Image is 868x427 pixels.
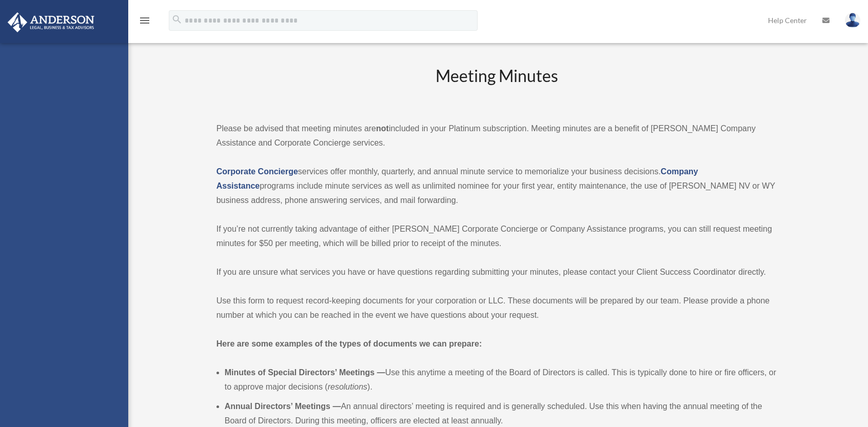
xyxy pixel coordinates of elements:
[225,368,385,377] b: Minutes of Special Directors’ Meetings —
[376,124,389,133] strong: not
[845,13,860,28] img: User Pic
[216,222,778,251] p: If you’re not currently taking advantage of either [PERSON_NAME] Corporate Concierge or Company A...
[139,14,151,27] i: menu
[225,365,778,394] li: Use this anytime a meeting of the Board of Directors is called. This is typically done to hire or...
[5,12,97,32] img: Anderson Advisors Platinum Portal
[216,339,482,348] strong: Here are some examples of the types of documents we can prepare:
[139,18,151,27] a: menu
[216,167,298,176] a: Corporate Concierge
[216,167,698,190] a: Company Assistance
[216,65,778,107] h2: Meeting Minutes
[216,294,778,322] p: Use this form to request record-keeping documents for your corporation or LLC. These documents wi...
[216,121,778,150] p: Please be advised that meeting minutes are included in your Platinum subscription. Meeting minute...
[216,165,778,208] p: services offer monthly, quarterly, and annual minute service to memorialize your business decisio...
[225,402,341,411] b: Annual Directors’ Meetings —
[171,14,183,25] i: search
[216,265,778,279] p: If you are unsure what services you have or have questions regarding submitting your minutes, ple...
[328,382,367,391] em: resolutions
